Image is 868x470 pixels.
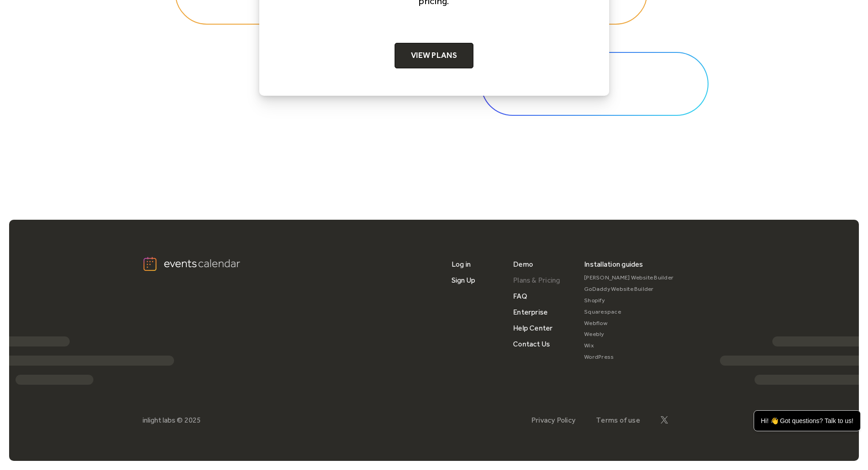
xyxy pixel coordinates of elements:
a: Plans & Pricing [513,272,560,288]
a: [PERSON_NAME] Website Builder [584,272,673,284]
a: Webflow [584,318,673,329]
a: FAQ [513,288,527,304]
a: Weebly [584,329,673,340]
a: Contact Us [513,336,550,352]
a: Enterprise [513,304,548,320]
div: Installation guides [584,256,643,272]
a: Shopify [584,295,673,306]
a: Log in [452,256,471,272]
a: Sign Up [452,272,476,288]
a: Demo [513,256,533,272]
a: Wix [584,340,673,351]
a: GoDaddy Website Builder [584,284,673,295]
a: Squarespace [584,306,673,318]
a: Help Center [513,320,553,336]
div: 2025 [185,416,201,424]
div: inlight labs © [143,416,183,424]
a: Terms of use [596,416,640,424]
a: Privacy Policy [531,416,575,424]
a: View Plans [395,43,473,68]
a: WordPress [584,351,673,363]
